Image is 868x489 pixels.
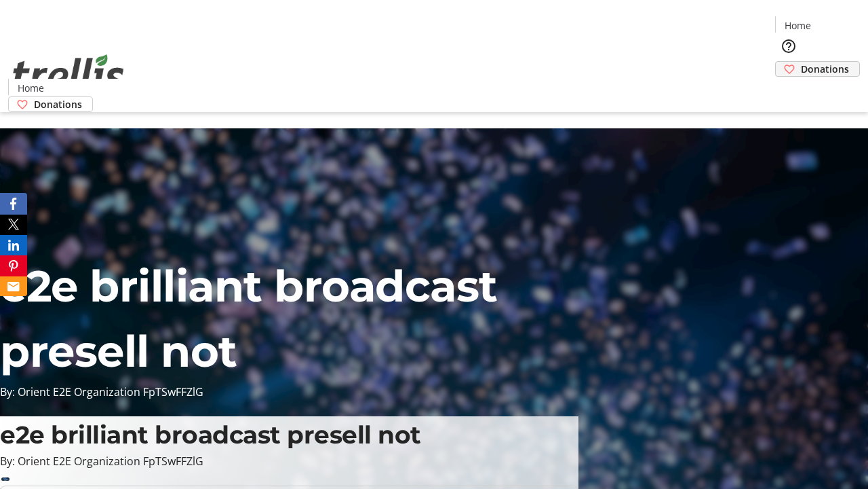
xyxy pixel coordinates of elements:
[776,18,819,33] a: Home
[775,77,802,104] button: Cart
[775,33,802,60] button: Help
[34,97,82,111] span: Donations
[9,81,52,95] a: Home
[8,39,129,107] img: Orient E2E Organization FpTSwFFZlG's Logo
[801,62,849,76] span: Donations
[785,18,811,33] span: Home
[775,61,860,77] a: Donations
[18,81,44,95] span: Home
[8,96,93,112] a: Donations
